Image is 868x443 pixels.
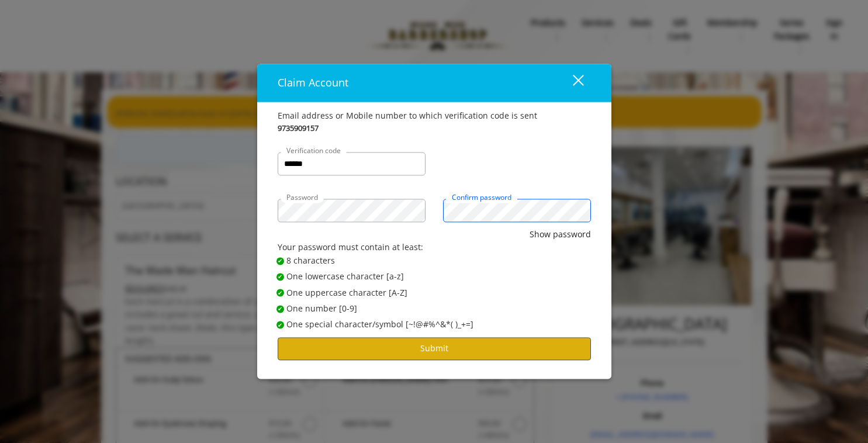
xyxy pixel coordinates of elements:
div: Your password must contain at least: [278,241,591,254]
span: One lowercase character [a-z] [286,271,404,283]
span: ✔ [278,272,282,282]
button: Show password [530,228,591,241]
span: ✔ [278,256,282,265]
div: close dialog [559,74,583,92]
span: ✔ [278,320,282,330]
label: Confirm password [446,192,517,203]
span: ✔ [278,288,282,297]
span: 8 characters [286,254,335,267]
input: Verification code [278,152,426,175]
span: Claim Account [278,75,348,89]
input: Confirm password [443,199,591,222]
span: One number [0-9] [286,302,357,315]
span: One special character/symbol [~!@#%^&*( )_+=] [286,319,473,331]
span: One uppercase character [A-Z] [286,286,407,299]
b: 9735909157 [278,123,319,135]
label: Verification code [281,145,347,156]
button: close dialog [551,71,591,95]
div: Email address or Mobile number to which verification code is sent [278,109,591,122]
span: ✔ [278,304,282,314]
button: Submit [278,337,591,360]
input: Password [278,199,426,222]
label: Password [281,192,324,203]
